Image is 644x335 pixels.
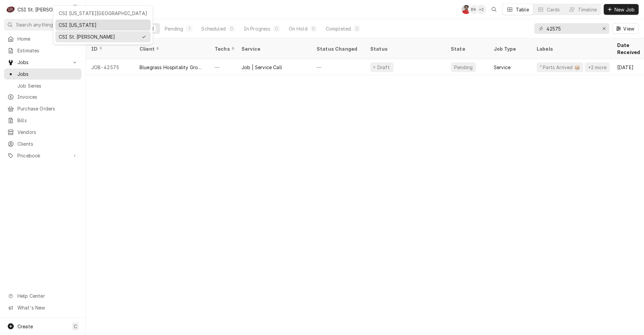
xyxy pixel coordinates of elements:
div: CSI St. [PERSON_NAME] [59,33,138,40]
div: CSI [US_STATE] [59,21,147,29]
div: CSI [US_STATE][GEOGRAPHIC_DATA] [59,10,147,17]
a: Go to Job Series [4,80,82,91]
a: Go to Jobs [4,68,82,80]
span: Jobs [17,70,78,78]
span: Job Series [17,82,78,89]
